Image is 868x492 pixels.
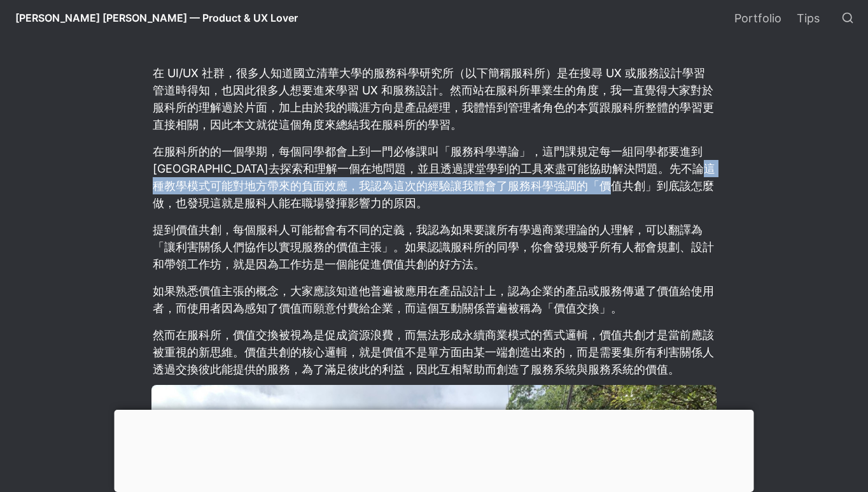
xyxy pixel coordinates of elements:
iframe: Advertisement [115,410,754,489]
span: [PERSON_NAME] [PERSON_NAME] — Product & UX Lover [15,11,298,24]
p: 然而在服科所，價值交換被視為是促成資源浪費，而無法形成永續商業模式的舊式邏輯，價值共創才是當前應該被重視的新思維。價值共創的核心邏輯，就是價值不是單方面由某一端創造出來的，而是需要集所有利害關係... [151,324,717,380]
p: 在 UI/UX 社群，很多人知道國立清華大學的服務科學研究所（以下簡稱服科所）是在搜尋 UX 或服務設計學習管道時得知，也因此很多人想要進來學習 UX 和服務設計。然而站在服科所畢業生的角度，我... [151,62,717,135]
p: 在服科所的的一個學期，每個同學都會上到一門必修課叫「服務科學導論」，這門課規定每一組同學都要進到[GEOGRAPHIC_DATA]去探索和理解一個在地問題，並且透過課堂學到的工具來盡可能協助解決... [151,141,717,213]
p: 如果熟悉價值主張的概念，大家應該知道他普遍被應用在產品設計上，認為企業的產品或服務傳遞了價值給使用者，而使用者因為感知了價值而願意付費給企業，而這個互動關係普遍被稱為「價值交換」。 [151,280,717,319]
p: 提到價值共創，每個服科人可能都會有不同的定義，我認為如果要讓所有學過商業理論的人理解，可以翻譯為「讓利害關係人們協作以實現服務的價值主張」。如果認識服科所的同學，你會發現幾乎所有人都會規劃、設計... [151,219,717,275]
